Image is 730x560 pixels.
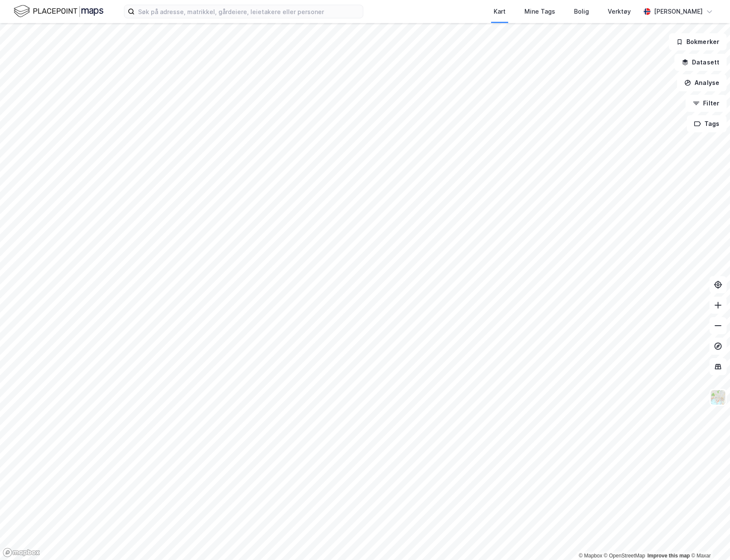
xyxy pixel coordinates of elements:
div: Kontrollprogram for chat [687,519,730,560]
a: Mapbox homepage [3,548,40,557]
button: Tags [687,115,727,132]
button: Analyse [677,74,727,91]
div: Bolig [574,6,589,17]
img: logo.f888ab2527a4732fd821a326f86c7f29.svg [14,4,103,19]
iframe: Chat Widget [687,519,730,560]
a: OpenStreetMap [604,553,645,559]
button: Filter [686,95,727,112]
div: [PERSON_NAME] [654,6,703,17]
div: Verktøy [608,6,631,17]
button: Bokmerker [669,33,727,50]
div: Mine Tags [524,6,555,17]
div: Kart [494,6,506,17]
a: Mapbox [579,553,602,559]
input: Søk på adresse, matrikkel, gårdeiere, leietakere eller personer [135,5,363,18]
a: Improve this map [648,553,690,559]
button: Datasett [674,54,727,71]
img: Z [710,389,726,405]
